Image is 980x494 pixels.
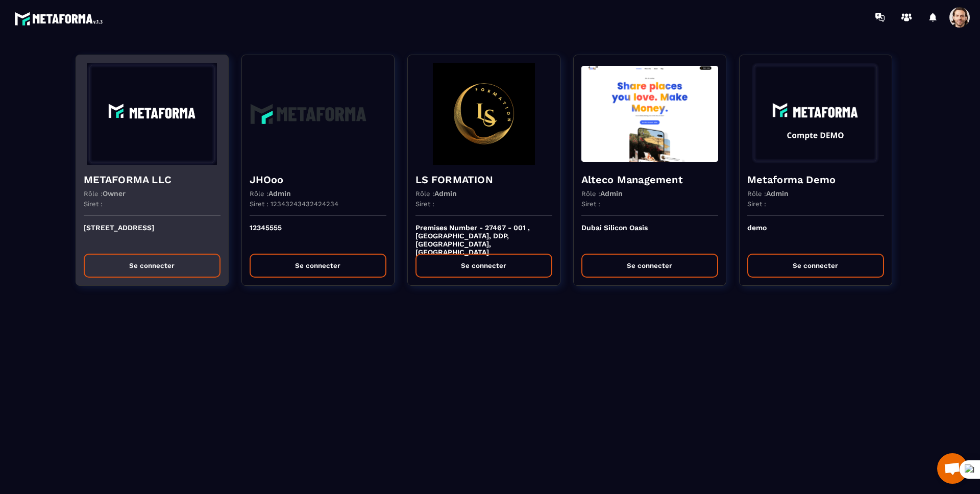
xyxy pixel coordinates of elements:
p: Dubai Silicon Oasis [581,224,718,246]
p: 12345555 [250,224,386,246]
h4: Alteco Management [581,172,718,187]
h4: Metaforma Demo [747,172,884,187]
span: Owner [103,189,126,197]
img: logo [14,9,106,28]
p: Rôle : [581,189,623,197]
p: Siret : 12343243432424234 [250,200,338,208]
img: funnel-background [250,63,386,165]
p: Premises Number - 27467 - 001 , [GEOGRAPHIC_DATA], DDP, [GEOGRAPHIC_DATA], [GEOGRAPHIC_DATA] [415,224,552,246]
p: Rôle : [415,189,457,197]
p: Rôle : [84,189,126,197]
p: Siret : [84,200,103,208]
div: Mở cuộc trò chuyện [937,453,968,484]
img: funnel-background [415,63,552,165]
p: Siret : [747,200,766,208]
h4: METAFORMA LLC [84,172,220,187]
img: funnel-background [747,63,884,165]
img: funnel-background [84,63,220,165]
span: Admin [600,189,623,197]
span: Admin [766,189,789,197]
button: Se connecter [747,254,884,278]
button: Se connecter [250,254,386,278]
p: Siret : [581,200,600,208]
p: Siret : [415,200,434,208]
img: funnel-background [581,63,718,165]
h4: LS FORMATION [415,172,552,187]
p: [STREET_ADDRESS] [84,224,220,246]
button: Se connecter [415,254,552,278]
button: Se connecter [84,254,220,278]
p: demo [747,224,884,246]
h4: JHOoo [250,172,386,187]
button: Se connecter [581,254,718,278]
p: Rôle : [250,189,291,197]
p: Rôle : [747,189,789,197]
span: Admin [268,189,291,197]
span: Admin [434,189,457,197]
